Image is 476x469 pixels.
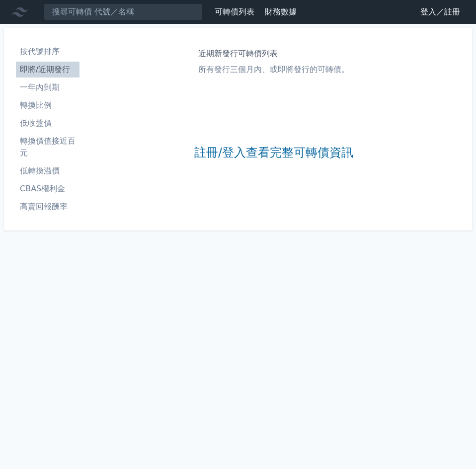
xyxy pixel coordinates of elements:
a: 高賣回報酬率 [16,199,79,215]
a: 按代號排序 [16,44,79,60]
input: 搜尋可轉債 代號／名稱 [44,3,203,20]
li: 按代號排序 [16,46,79,58]
li: 轉換比例 [16,99,79,111]
a: 登入／註冊 [412,4,468,20]
a: 轉換價值接近百元 [16,133,79,161]
a: 一年內到期 [16,79,79,95]
a: 即將/近期發行 [16,62,79,78]
li: 轉換價值接近百元 [16,135,79,159]
a: 註冊/登入查看完整可轉債資訊 [194,145,353,161]
li: 低轉換溢價 [16,165,79,177]
li: 一年內到期 [16,81,79,93]
a: 轉換比例 [16,97,79,113]
h1: 近期新發行可轉債列表 [198,48,349,60]
a: CBAS權利金 [16,181,79,197]
li: 高賣回報酬率 [16,201,79,213]
li: 低收盤價 [16,117,79,129]
a: 低轉換溢價 [16,163,79,179]
li: 即將/近期發行 [16,64,79,76]
a: 可轉債列表 [215,7,254,16]
p: 所有發行三個月內、或即將發行的可轉債。 [198,64,349,76]
li: CBAS權利金 [16,183,79,195]
a: 低收盤價 [16,115,79,131]
a: 財務數據 [265,7,297,16]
